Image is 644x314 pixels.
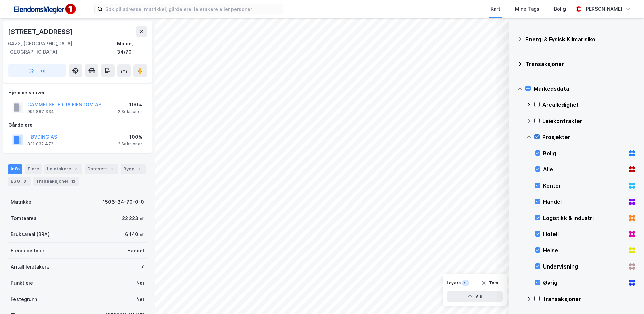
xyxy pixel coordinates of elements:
[542,133,636,141] div: Prosjekter
[25,164,42,174] div: Eiere
[125,230,144,239] div: 6 140 ㎡
[11,2,78,17] img: F4PB6Px+NJ5v8B7XTbfpPpyloAAAAASUVORK5CYII=
[542,295,636,303] div: Transaksjoner
[462,280,469,286] div: 9
[543,149,625,157] div: Bolig
[542,101,636,109] div: Arealledighet
[543,165,625,174] div: Alle
[543,279,625,287] div: Øvrig
[141,263,144,271] div: 7
[11,198,33,206] div: Matrikkel
[11,263,50,271] div: Antall leietakere
[447,280,461,286] div: Layers
[118,101,142,109] div: 100%
[8,164,22,174] div: Info
[543,262,625,271] div: Undervisning
[103,198,144,206] div: 1506-34-70-0-0
[11,214,38,222] div: Tomteareal
[8,40,117,56] div: 6422, [GEOGRAPHIC_DATA], [GEOGRAPHIC_DATA]
[543,230,625,238] div: Hotell
[525,35,636,43] div: Energi & Fysisk Klimarisiko
[584,5,622,13] div: [PERSON_NAME]
[447,291,503,302] button: Vis
[491,5,500,13] div: Kart
[11,279,33,287] div: Punktleie
[21,178,28,185] div: 3
[8,89,147,97] div: Hjemmelshaver
[543,182,625,190] div: Kontor
[543,246,625,254] div: Helse
[103,4,283,14] input: Søk på adresse, matrikkel, gårdeiere, leietakere eller personer
[8,177,31,186] div: ESG
[118,141,142,147] div: 2 Seksjoner
[8,121,147,129] div: Gårdeiere
[108,166,115,172] div: 1
[543,198,625,206] div: Handel
[8,64,66,77] button: Tag
[33,177,79,186] div: Transaksjoner
[136,166,143,172] div: 1
[477,278,503,288] button: Tøm
[11,230,50,239] div: Bruksareal (BRA)
[44,164,82,174] div: Leietakere
[136,279,144,287] div: Nei
[117,40,147,56] div: Molde, 34/70
[515,5,539,13] div: Mine Tags
[11,247,44,255] div: Eiendomstype
[136,295,144,303] div: Nei
[122,214,144,222] div: 22 223 ㎡
[27,141,53,147] div: 831 032 472
[118,133,142,141] div: 100%
[542,117,636,125] div: Leiekontrakter
[610,282,644,314] iframe: Chat Widget
[554,5,566,13] div: Bolig
[543,214,625,222] div: Logistikk & industri
[85,164,118,174] div: Datasett
[11,295,37,303] div: Festegrunn
[27,109,54,114] div: 991 887 334
[534,85,636,93] div: Markedsdata
[525,60,636,68] div: Transaksjoner
[70,178,77,185] div: 13
[127,247,144,255] div: Handel
[8,26,74,37] div: [STREET_ADDRESS]
[610,282,644,314] div: Kontrollprogram for chat
[121,164,146,174] div: Bygg
[118,109,142,114] div: 2 Seksjoner
[72,166,79,172] div: 7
